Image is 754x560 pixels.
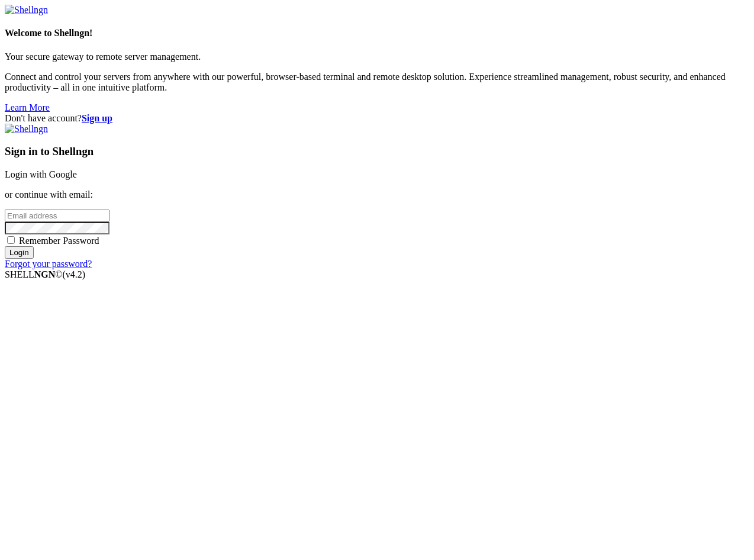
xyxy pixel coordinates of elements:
a: Learn More [5,102,50,112]
img: Shellngn [5,5,48,15]
p: or continue with email: [5,189,749,200]
span: Remember Password [19,236,99,246]
p: Connect and control your servers from anywhere with our powerful, browser-based terminal and remo... [5,72,749,93]
div: Don't have account? [5,113,749,124]
b: NGN [34,269,56,279]
a: Forgot your password? [5,259,92,269]
span: 4.2.0 [63,269,86,279]
input: Email address [5,210,109,222]
h3: Sign in to Shellngn [5,145,749,158]
a: Login with Google [5,169,77,179]
input: Remember Password [7,236,15,244]
a: Sign up [82,113,112,123]
img: Shellngn [5,124,48,134]
input: Login [5,246,34,259]
p: Your secure gateway to remote server management. [5,52,749,62]
span: SHELL © [5,269,85,279]
h4: Welcome to Shellngn! [5,28,749,38]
